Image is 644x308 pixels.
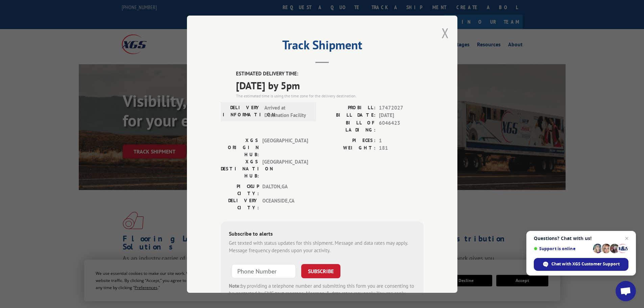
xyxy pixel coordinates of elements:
h2: Track Shipment [221,40,424,53]
span: [DATE] by 5pm [236,77,424,93]
label: PIECES: [322,137,376,144]
label: WEIGHT: [322,144,376,152]
span: [GEOGRAPHIC_DATA] [262,137,308,158]
span: Questions? Chat with us! [534,236,628,241]
label: PICKUP CITY: [221,183,259,197]
span: Close chat [623,234,631,242]
span: [GEOGRAPHIC_DATA] [262,158,308,179]
div: Get texted with status updates for this shipment. Message and data rates may apply. Message frequ... [229,239,415,254]
div: Open chat [616,281,636,301]
span: Arrived at Destination Facility [264,104,310,119]
div: The estimated time is using the time zone for the delivery destination. [236,93,424,99]
button: Close modal [442,24,449,42]
span: DALTON , GA [262,183,308,197]
label: DELIVERY CITY: [221,197,259,211]
span: 1 [379,137,424,144]
span: 181 [379,144,424,152]
button: SUBSCRIBE [301,264,340,278]
span: OCEANSIDE , CA [262,197,308,211]
strong: Note: [229,282,241,289]
label: BILL OF LADING: [322,119,376,133]
input: Phone Number [232,264,296,278]
span: 17472027 [379,104,424,112]
span: Chat with XGS Customer Support [551,261,620,267]
span: [DATE] [379,112,424,119]
div: Chat with XGS Customer Support [534,258,628,271]
label: BILL DATE: [322,112,376,119]
span: Support is online [534,246,591,251]
label: DELIVERY INFORMATION: [223,104,261,119]
div: by providing a telephone number and submitting this form you are consenting to be contacted by SM... [229,282,415,305]
span: 6046423 [379,119,424,133]
label: XGS DESTINATION HUB: [221,158,259,179]
label: PROBILL: [322,104,376,112]
label: ESTIMATED DELIVERY TIME: [236,70,424,78]
label: XGS ORIGIN HUB: [221,137,259,158]
div: Subscribe to alerts [229,229,415,239]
